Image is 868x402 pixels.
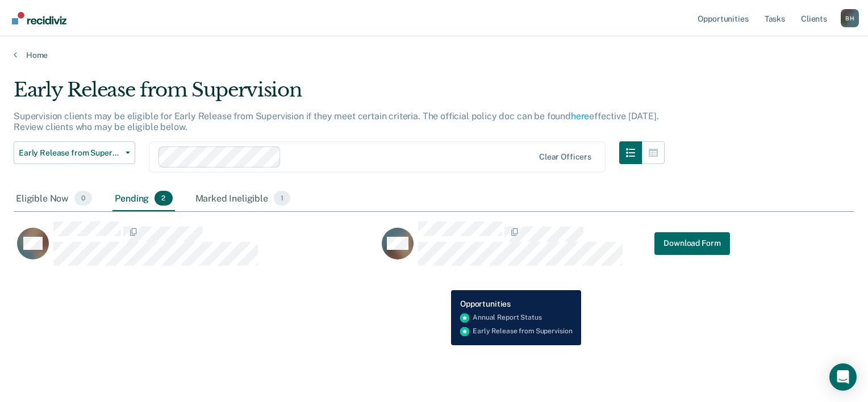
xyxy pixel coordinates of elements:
[12,12,66,24] img: Recidiviz
[14,141,135,164] button: Early Release from Supervision
[654,232,729,255] a: Navigate to form link
[74,191,92,206] span: 0
[19,148,121,158] span: Early Release from Supervision
[841,9,859,27] button: Profile dropdown button
[112,186,174,211] div: Pending2
[14,50,854,60] a: Home
[14,186,94,211] div: Eligible Now0
[274,191,290,206] span: 1
[193,186,293,211] div: Marked Ineligible1
[14,221,378,266] div: CaseloadOpportunityCell-04472009
[654,232,729,255] button: Download Form
[829,363,857,391] div: Open Intercom Messenger
[571,111,589,122] a: here
[378,221,743,266] div: CaseloadOpportunityCell-03780374
[14,111,659,132] p: Supervision clients may be eligible for Early Release from Supervision if they meet certain crite...
[539,152,591,162] div: Clear officers
[14,78,665,111] div: Early Release from Supervision
[841,9,859,27] div: B H
[155,191,172,206] span: 2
